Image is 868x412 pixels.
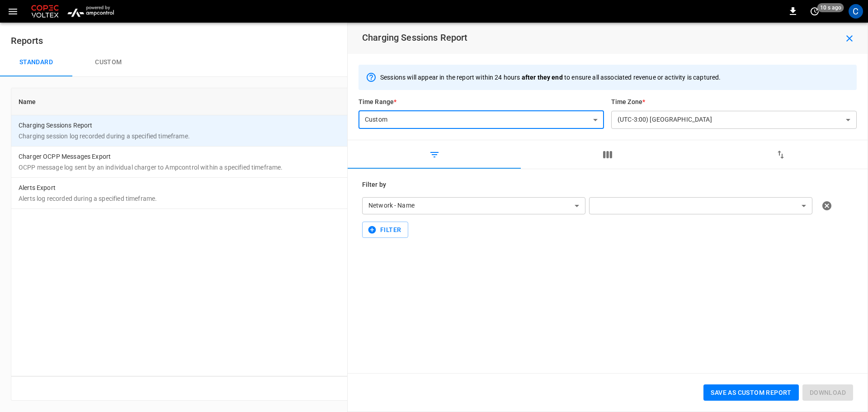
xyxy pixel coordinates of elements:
div: profile-icon [849,4,863,19]
td: Charger OCPP Messages Export [11,147,629,178]
span: after they end [522,74,563,81]
p: Sessions will appear in the report within 24 hours to ensure all associated revenue or activity i... [380,73,721,82]
p: Alerts log recorded during a specified timeframe. [19,194,622,203]
button: Filter [362,222,408,238]
div: (UTC-3:00) [GEOGRAPHIC_DATA] [611,111,857,128]
button: Custom [72,48,145,77]
h6: Time Zone [611,97,857,107]
img: Customer Logo [29,3,61,20]
div: Custom [359,111,604,128]
span: 10 s ago [817,3,844,12]
td: Alerts Export [11,178,629,209]
p: Charging session log recorded during a specified timeframe. [19,132,622,141]
img: ampcontrol.io logo [64,3,117,20]
h6: Time Range [359,97,604,107]
button: set refresh interval [807,4,822,19]
button: Save as custom report [703,384,798,401]
h6: Reports [11,33,857,48]
h6: Charging Sessions Report [362,30,468,45]
p: OCPP message log sent by an individual charger to Ampcontrol within a specified timeframe. [19,163,622,172]
h6: Filter by [362,180,853,190]
td: Charging Sessions Report [11,115,629,147]
div: Network - Name [362,197,585,214]
th: Name [11,88,629,115]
